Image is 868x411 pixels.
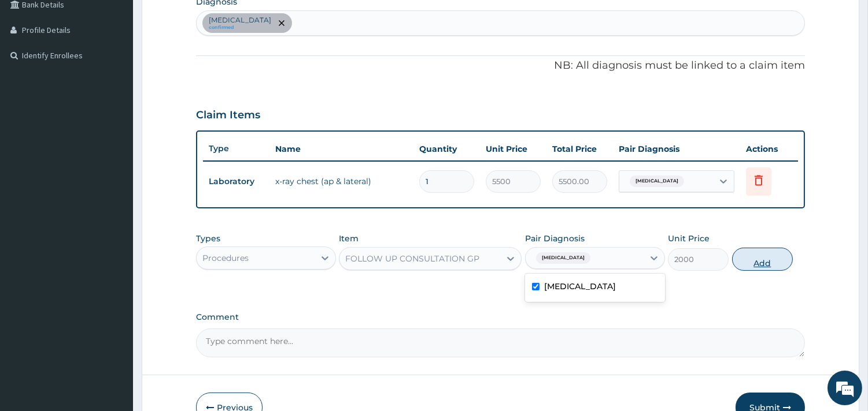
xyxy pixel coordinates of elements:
label: Unit Price [668,233,710,244]
button: Add [732,248,793,271]
label: [MEDICAL_DATA] [544,281,616,292]
div: Procedures [202,252,249,264]
td: Laboratory [203,171,269,192]
th: Pair Diagnosis [613,137,740,160]
span: remove selection option [276,18,287,28]
th: Actions [740,137,798,160]
textarea: Type your message and hit 'Enter' [6,282,220,322]
th: Unit Price [480,137,546,160]
label: Types [196,234,220,244]
label: Item [339,233,359,244]
span: [MEDICAL_DATA] [630,175,684,187]
td: x-ray chest (ap & lateral) [269,170,413,193]
label: Pair Diagnosis [525,233,585,244]
small: confirmed [209,25,271,31]
div: Minimize live chat window [190,6,217,33]
th: Name [269,137,413,160]
p: [MEDICAL_DATA] [209,16,271,25]
div: Chat with us now [60,65,194,80]
img: d_794563401_company_1708531726252_794563401 [21,58,47,87]
th: Type [203,138,269,159]
div: FOLLOW UP CONSULTATION GP [345,253,479,264]
th: Quantity [413,137,480,160]
span: [MEDICAL_DATA] [536,252,590,264]
h3: Claim Items [196,109,260,122]
th: Total Price [546,137,613,160]
p: NB: All diagnosis must be linked to a claim item [196,58,805,73]
label: Comment [196,312,805,322]
span: We're online! [67,129,160,245]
